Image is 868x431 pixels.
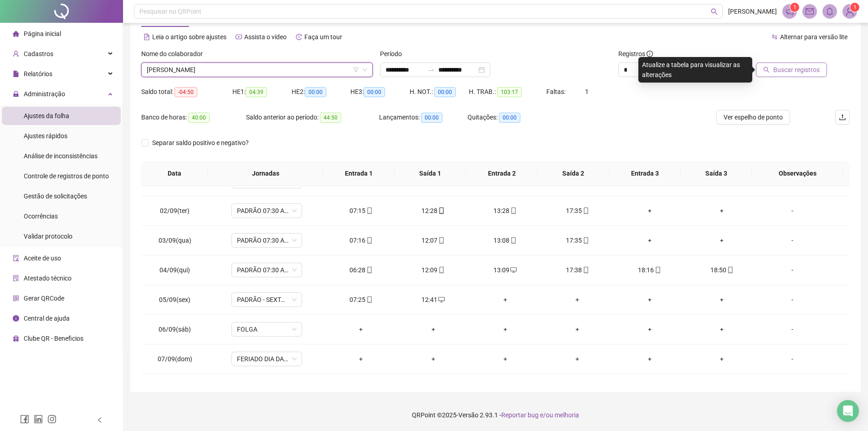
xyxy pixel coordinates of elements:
[365,208,373,214] span: mobile
[237,352,297,366] span: FERIADO DIA DA INDEPENDÊNCIA
[244,33,287,41] span: Assista o vídeo
[24,192,87,200] span: Gestão de solicitações
[395,161,466,186] th: Saída 1
[549,354,606,364] div: +
[141,49,209,59] label: Nome do colaborador
[237,322,297,336] span: FOLGA
[13,71,19,77] span: file
[585,88,589,95] span: 1
[246,87,267,97] span: 04:39
[24,295,64,302] span: Gerar QRCode
[24,275,72,282] span: Atestado técnico
[147,63,367,77] span: EVELIN VITORIA DOS SANTOS FERREIRA
[404,206,462,216] div: 12:28
[549,265,606,275] div: 17:38
[332,324,390,334] div: +
[458,411,478,419] span: Versão
[497,87,522,97] span: 103:17
[404,295,462,305] div: 12:41
[790,3,799,12] sup: 1
[437,296,445,303] span: desktop
[681,161,752,186] th: Saída 3
[320,113,341,123] span: 44:50
[773,65,820,75] span: Buscar registros
[149,138,252,148] span: Separar saldo positivo e negativo?
[765,324,819,334] div: -
[693,295,750,305] div: +
[236,34,242,40] span: youtube
[296,34,302,40] span: history
[693,354,750,364] div: +
[427,66,435,73] span: swap-right
[437,267,445,273] span: mobile
[34,415,43,424] span: linkedin
[726,267,734,273] span: mobile
[332,235,390,245] div: 07:16
[654,267,661,273] span: mobile
[208,161,323,186] th: Jornadas
[237,293,297,306] span: PADRÃO - SEXTA - 07:30 AS 12:00
[141,112,246,123] div: Banco de horas:
[152,33,226,41] span: Leia o artigo sobre ajustes
[793,4,796,10] span: 1
[160,207,190,214] span: 02/09(ter)
[332,206,390,216] div: 07:15
[141,161,208,186] th: Data
[509,208,517,214] span: mobile
[647,51,653,57] span: info-circle
[763,67,770,73] span: search
[469,87,546,97] div: H. TRAB.:
[724,112,783,122] span: Ver espelho de ponto
[499,113,520,123] span: 00:00
[350,87,410,97] div: HE 3:
[175,87,197,97] span: -04:50
[765,206,819,216] div: -
[509,267,517,273] span: desktop
[20,415,29,424] span: facebook
[477,295,534,305] div: +
[466,161,538,186] th: Entrada 2
[365,296,373,303] span: mobile
[123,399,868,431] footer: QRPoint © 2025 - 2.93.1 -
[237,204,297,218] span: PADRÃO 07:30 AS 17:30
[582,267,589,273] span: mobile
[144,34,150,40] span: file-text
[24,233,72,240] span: Validar protocolo
[434,87,456,97] span: 00:00
[332,265,390,275] div: 06:28
[728,6,777,16] span: [PERSON_NAME]
[716,110,790,125] button: Ver espelho de ponto
[24,315,70,322] span: Central de ajuda
[404,265,462,275] div: 12:09
[806,7,814,16] span: mail
[477,235,534,245] div: 13:08
[24,172,109,180] span: Controle de registros de ponto
[365,267,373,273] span: mobile
[13,275,19,281] span: solution
[24,90,65,98] span: Administração
[837,400,859,422] div: Open Intercom Messenger
[538,161,609,186] th: Saída 2
[305,87,326,97] span: 00:00
[24,132,67,140] span: Ajustes rápidos
[304,33,342,41] span: Faça um tour
[158,355,192,363] span: 07/09(dom)
[13,335,19,342] span: gift
[621,265,678,275] div: 18:16
[826,7,834,16] span: bell
[13,31,19,37] span: home
[47,415,56,424] span: instagram
[582,237,589,244] span: mobile
[549,295,606,305] div: +
[24,213,58,220] span: Ocorrências
[765,354,819,364] div: -
[188,113,210,123] span: 40:00
[621,324,678,334] div: +
[477,354,534,364] div: +
[771,34,778,40] span: swap
[765,235,819,245] div: -
[786,7,794,16] span: notification
[362,67,368,73] span: down
[477,265,534,275] div: 13:09
[609,161,681,186] th: Entrada 3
